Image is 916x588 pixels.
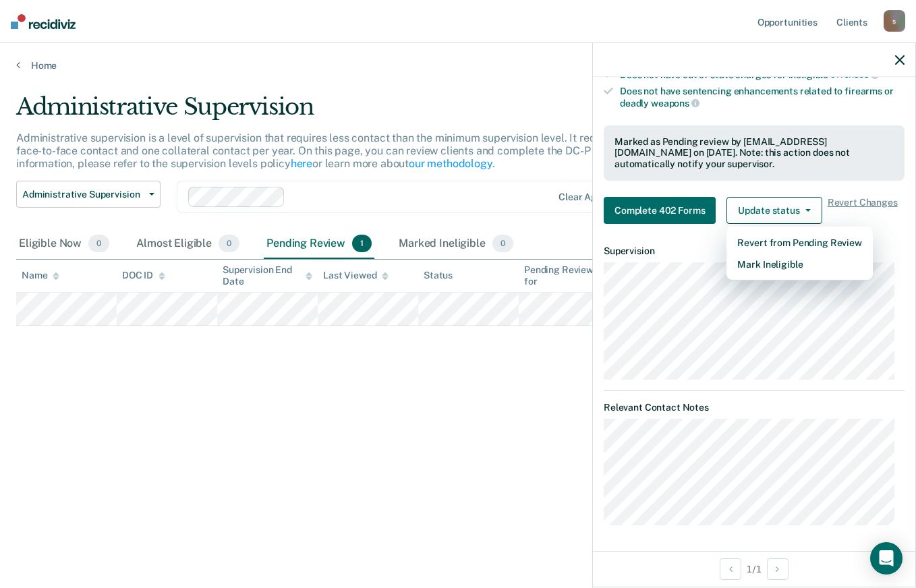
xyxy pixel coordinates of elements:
[352,235,372,252] span: 1
[16,229,112,259] div: Eligible Now
[409,157,492,170] a: our methodology
[828,197,898,224] span: Revert Changes
[22,270,59,281] div: Name
[524,264,614,287] div: Pending Review for
[559,192,616,203] div: Clear agents
[424,270,453,281] div: Status
[720,558,741,580] button: Previous Opportunity
[884,10,905,32] div: s
[620,86,905,109] div: Does not have sentencing enhancements related to firearms or deadly
[604,197,716,224] button: Complete 402 Forms
[870,542,903,575] div: Open Intercom Messenger
[726,232,872,254] button: Revert from Pending Review
[22,189,144,200] span: Administrative Supervision
[604,402,905,413] dt: Relevant Contact Notes
[291,157,312,170] a: here
[767,558,789,580] button: Next Opportunity
[323,270,389,281] div: Last Viewed
[593,551,915,587] div: 1 / 1
[726,254,872,275] button: Mark Ineligible
[122,270,165,281] div: DOC ID
[219,235,239,252] span: 0
[492,235,513,252] span: 0
[264,229,374,259] div: Pending Review
[614,136,894,170] div: Marked as Pending review by [EMAIL_ADDRESS][DOMAIN_NAME] on [DATE]. Note: this action does not au...
[604,197,721,224] a: Navigate to form link
[16,93,704,131] div: Administrative Supervision
[726,197,822,224] button: Update status
[16,131,688,170] p: Administrative supervision is a level of supervision that requires less contact than the minimum ...
[16,59,900,71] a: Home
[88,235,109,252] span: 0
[11,14,76,29] img: Recidiviz
[396,229,516,259] div: Marked Ineligible
[223,264,312,287] div: Supervision End Date
[604,245,905,257] dt: Supervision
[134,229,242,259] div: Almost Eligible
[651,98,699,109] span: weapons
